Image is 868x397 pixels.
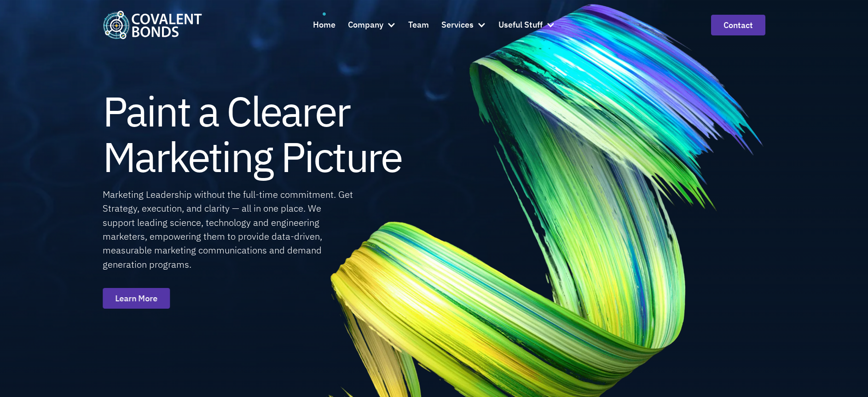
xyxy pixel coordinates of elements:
div: Useful Stuff [498,12,555,37]
a: contact [711,15,765,35]
div: Team [408,18,429,32]
img: Covalent Bonds White / Teal Logo [103,11,202,39]
a: Team [408,12,429,37]
a: home [103,11,202,39]
a: Learn More [103,288,170,309]
div: Company [348,12,396,37]
div: Services [441,12,486,37]
div: Home [313,18,336,32]
h1: Paint a Clearer Marketing Picture [103,88,402,179]
div: Marketing Leadership without the full-time commitment. Get Strategy, execution, and clarity — all... [103,188,354,271]
div: Company [348,18,383,32]
a: Home [313,12,336,37]
div: Services [441,18,474,32]
div: Useful Stuff [498,18,543,32]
